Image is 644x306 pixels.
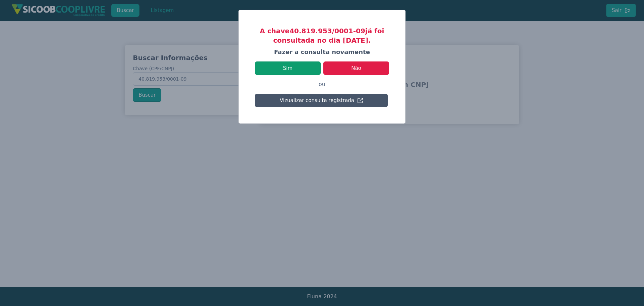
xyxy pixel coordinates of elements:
[255,48,389,56] h4: Fazer a consulta novamente
[323,61,389,75] button: Não
[255,26,389,45] h3: A chave 40.819.953/0001-09 já foi consultada no dia [DATE].
[255,94,388,107] button: Vizualizar consulta registrada
[255,61,321,75] button: Sim
[255,75,389,94] p: ou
